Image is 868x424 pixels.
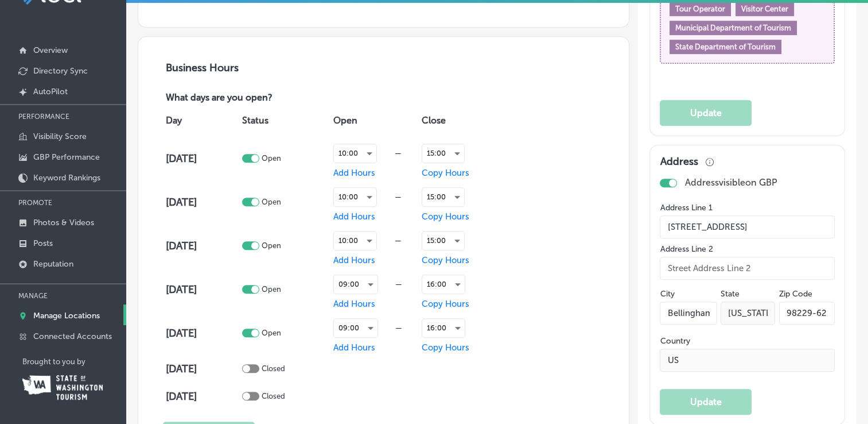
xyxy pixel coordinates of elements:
[422,299,469,309] span: Copy Hours
[377,149,419,157] div: —
[333,168,375,178] span: Add Hours
[333,342,375,353] span: Add Hours
[166,152,239,165] h4: [DATE]
[378,280,419,288] div: —
[262,198,281,206] p: Open
[33,152,100,162] p: GBP Performance
[660,203,835,213] label: Address Line 1
[419,105,494,137] th: Close
[22,375,103,400] img: Washington Tourism
[422,342,469,353] span: Copy Hours
[779,289,812,299] label: Zip Code
[660,302,717,325] input: City
[660,244,835,254] label: Address Line 2
[262,364,285,373] p: Closed
[660,389,752,415] button: Update
[377,192,419,201] div: —
[333,211,375,222] span: Add Hours
[163,61,605,74] h3: Business Hours
[333,255,375,265] span: Add Hours
[378,323,419,332] div: —
[33,238,53,248] p: Posts
[166,390,239,403] h4: [DATE]
[22,357,126,366] p: Brought to you by
[166,240,239,252] h4: [DATE]
[377,236,419,245] div: —
[330,105,419,137] th: Open
[166,196,239,209] h4: [DATE]
[685,177,777,188] p: Address visible on GBP
[33,311,100,321] p: Manage Locations
[334,188,376,206] div: 10:00
[262,285,281,294] p: Open
[334,144,376,163] div: 10:00
[262,392,285,400] p: Closed
[422,232,464,250] div: 15:00
[660,155,698,168] h3: Address
[422,211,469,222] span: Copy Hours
[33,173,100,183] p: Keyword Rankings
[422,255,469,265] span: Copy Hours
[166,363,239,375] h4: [DATE]
[262,241,281,250] p: Open
[675,24,791,32] span: Municipal Department of Tourism
[660,257,835,280] input: Street Address Line 2
[660,100,752,126] button: Update
[422,319,465,337] div: 16:00
[779,302,835,325] input: Zip Code
[166,327,239,340] h4: [DATE]
[721,289,739,299] label: State
[239,105,331,137] th: Status
[262,329,281,337] p: Open
[675,43,776,51] span: State Department of Tourism
[660,336,835,346] label: Country
[422,168,469,178] span: Copy Hours
[166,283,239,296] h4: [DATE]
[334,275,377,294] div: 09:00
[33,132,87,141] p: Visibility Score
[33,45,68,55] p: Overview
[33,87,68,97] p: AutoPilot
[422,275,465,294] div: 16:00
[33,218,94,228] p: Photos & Videos
[33,332,112,341] p: Connected Accounts
[422,188,464,206] div: 15:00
[262,154,281,163] p: Open
[660,349,835,372] input: Country
[660,289,674,299] label: City
[33,259,73,269] p: Reputation
[721,302,775,325] input: NY
[163,105,239,137] th: Day
[334,319,377,337] div: 09:00
[675,5,725,13] span: Tour Operator
[422,144,464,163] div: 15:00
[163,92,355,105] p: What days are you open?
[741,5,788,13] span: Visitor Center
[334,232,376,250] div: 10:00
[333,299,375,309] span: Add Hours
[660,215,835,238] input: Street Address Line 1
[33,66,88,76] p: Directory Sync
